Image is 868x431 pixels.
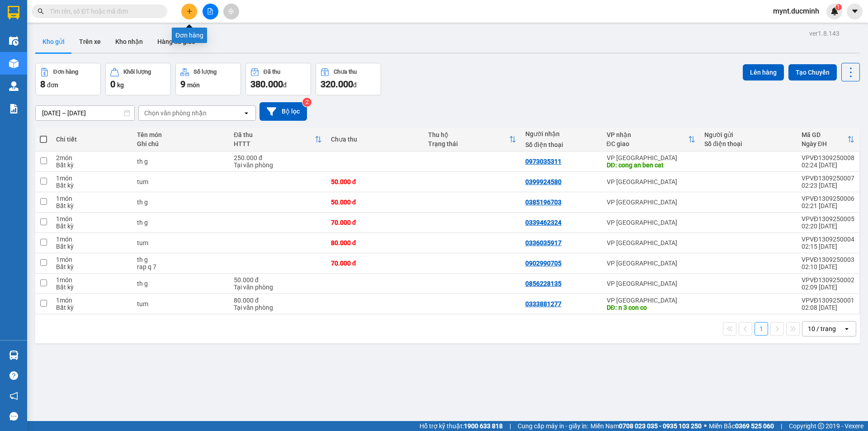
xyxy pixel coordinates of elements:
[35,63,101,95] button: Đơn hàng8đơn
[607,280,695,287] div: VP [GEOGRAPHIC_DATA]
[525,239,561,246] div: 0336035917
[607,131,688,138] div: VP nhận
[464,422,503,430] strong: 1900 633 818
[607,178,695,185] div: VP [GEOGRAPHIC_DATA]
[234,304,322,311] div: Tại văn phòng
[331,178,419,185] div: 50.000 đ
[802,284,854,291] div: 02:09 [DATE]
[607,199,695,206] div: VP [GEOGRAPHIC_DATA]
[837,4,840,10] span: 1
[56,223,128,230] div: Bất kỳ
[321,79,353,90] span: 320.000
[175,63,241,95] button: Số lượng9món
[228,8,234,14] span: aim
[302,98,311,107] sup: 2
[56,263,128,270] div: Bất kỳ
[331,219,419,226] div: 70.000 đ
[223,4,239,19] button: aim
[428,140,509,147] div: Trạng thái
[56,161,128,169] div: Bất kỳ
[250,79,283,90] span: 380.000
[56,243,128,250] div: Bất kỳ
[108,31,150,52] button: Kho nhận
[56,182,128,189] div: Bất kỳ
[334,69,357,75] div: Chưa thu
[619,422,702,430] strong: 0708 023 035 - 0935 103 250
[172,28,207,43] div: Đơn hàng
[607,140,688,147] div: ĐC giao
[797,128,859,152] th: Toggle SortBy
[137,140,225,147] div: Ghi chú
[56,276,128,284] div: 1 món
[137,219,225,226] div: th g
[137,131,225,138] div: Tên món
[56,154,128,161] div: 2 món
[802,223,854,230] div: 02:20 [DATE]
[525,141,598,148] div: Số điện thoại
[353,81,357,89] span: đ
[9,392,18,400] span: notification
[809,28,840,38] div: ver 1.8.143
[704,131,793,138] div: Người gửi
[525,300,561,308] div: 0333881277
[704,140,793,147] div: Số điện thoại
[802,304,854,311] div: 02:08 [DATE]
[56,297,128,304] div: 1 món
[509,421,511,431] span: |
[137,263,225,270] div: rap q 7
[525,260,561,267] div: 0902990705
[229,128,326,152] th: Toggle SortBy
[802,182,854,189] div: 02:23 [DATE]
[607,161,695,169] div: DĐ: cong an ben cat
[607,219,695,226] div: VP [GEOGRAPHIC_DATA]
[56,284,128,291] div: Bất kỳ
[38,8,44,14] span: search
[9,81,19,91] img: warehouse-icon
[123,69,151,75] div: Khối lượng
[802,243,854,250] div: 02:15 [DATE]
[137,158,225,165] div: th g
[835,4,842,10] sup: 1
[53,69,78,75] div: Đơn hàng
[137,280,225,287] div: th g
[56,195,128,202] div: 1 món
[331,136,419,143] div: Chưa thu
[47,81,58,89] span: đơn
[590,421,702,431] span: Miền Nam
[607,260,695,267] div: VP [GEOGRAPHIC_DATA]
[234,154,322,161] div: 250.000 đ
[207,8,213,14] span: file-add
[607,304,695,311] div: DĐ: n 3 con co
[525,178,561,185] div: 0399924580
[424,128,521,152] th: Toggle SortBy
[186,8,193,14] span: plus
[56,304,128,311] div: Bất kỳ
[117,81,124,89] span: kg
[56,136,128,143] div: Chi tiết
[234,297,322,304] div: 80.000 đ
[607,297,695,304] div: VP [GEOGRAPHIC_DATA]
[9,371,18,380] span: question-circle
[56,202,128,209] div: Bất kỳ
[331,239,419,246] div: 80.000 đ
[802,276,854,284] div: VPVĐ1309250002
[802,236,854,243] div: VPVĐ1309250004
[187,81,200,89] span: món
[830,7,839,15] img: icon-new-feature
[56,256,128,263] div: 1 món
[818,423,824,429] span: copyright
[259,102,307,121] button: Bộ lọc
[420,421,503,431] span: Hỗ trợ kỹ thuật:
[709,421,774,431] span: Miền Bắc
[525,280,561,287] div: 0856228135
[802,161,854,169] div: 02:24 [DATE]
[144,109,207,118] div: Chọn văn phòng nhận
[518,421,588,431] span: Cung cấp máy in - giấy in:
[245,63,311,95] button: Đã thu380.000đ
[525,199,561,206] div: 0385196703
[331,260,419,267] div: 70.000 đ
[234,276,322,284] div: 50.000 đ
[847,4,863,19] button: caret-down
[8,6,19,19] img: logo-vxr
[234,284,322,291] div: Tại văn phòng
